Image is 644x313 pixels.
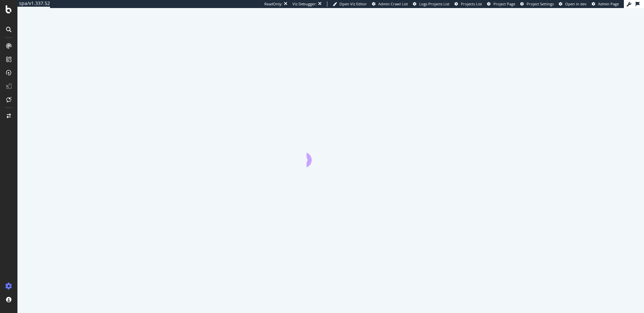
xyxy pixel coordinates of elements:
a: Project Page [487,1,515,7]
a: Project Settings [520,1,554,7]
span: Projects List [461,1,482,6]
a: Admin Crawl List [372,1,408,7]
span: Project Page [493,1,515,6]
span: Admin Page [598,1,619,6]
a: Admin Page [592,1,619,7]
a: Projects List [454,1,482,7]
span: Project Settings [527,1,554,6]
span: Admin Crawl List [378,1,408,6]
div: Viz Debugger: [292,1,317,7]
a: Logs Projects List [413,1,449,7]
span: Logs Projects List [419,1,449,6]
a: Open in dev [559,1,587,7]
a: Open Viz Editor [333,1,367,7]
div: ReadOnly: [264,1,282,7]
span: Open Viz Editor [339,1,367,6]
span: Open in dev [565,1,587,6]
div: animation [307,143,355,167]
